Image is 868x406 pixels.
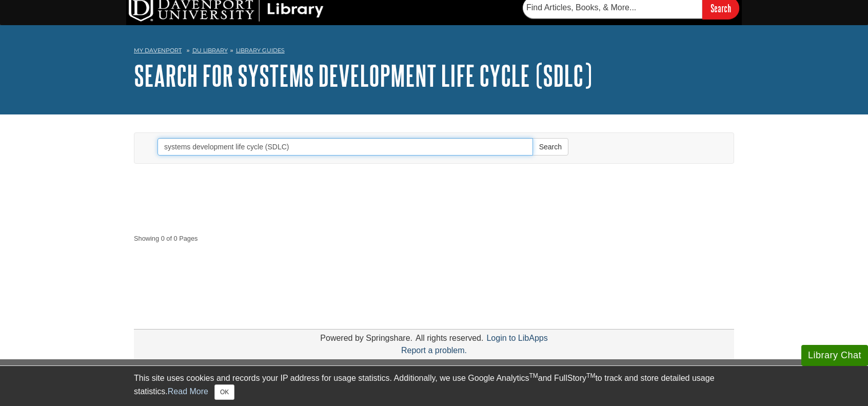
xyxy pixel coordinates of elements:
[532,138,568,156] button: Search
[134,44,734,60] nav: breadcrumb
[192,47,228,54] a: DU Library
[134,372,734,400] div: This site uses cookies and records your IP address for usage statistics. Additionally, we use Goo...
[319,334,414,342] div: Powered by Springshare.
[529,372,538,379] sup: TM
[414,334,485,342] div: All rights reserved.
[486,334,547,342] a: Login to LibApps
[236,47,285,54] a: Library Guides
[157,138,533,156] input: Enter Search Words
[214,384,234,400] button: Close
[401,346,467,355] a: Report a problem.
[801,345,868,366] button: Library Chat
[134,60,734,91] h1: Search for systems development life cycle (SDLC)
[586,372,595,379] sup: TM
[134,234,734,243] strong: Showing 0 of 0 Pages
[134,46,182,55] a: My Davenport
[168,387,208,396] a: Read More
